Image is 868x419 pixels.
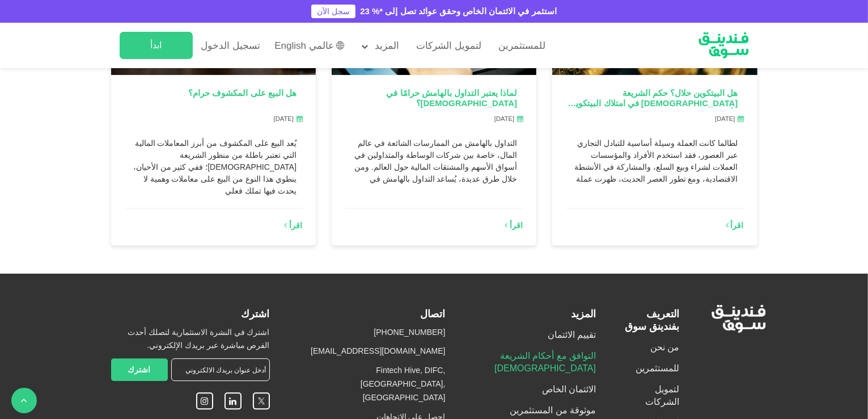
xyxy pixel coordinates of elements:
[566,137,743,194] div: لطالما كانت العملة وسيلة أساسية للتبادل التجاري عبر العصور، فقد استخدم الأفراد والمؤسسات العملات ...
[198,36,261,55] a: تسجيل الدخول
[274,39,334,52] span: عالمي English
[548,330,596,340] a: تقييم الائتمان
[201,40,261,51] span: تسجيل الدخول
[697,298,780,340] img: FooterLogo
[571,308,596,320] span: المزيد
[336,41,345,49] img: SA Flag
[253,392,270,409] a: open Twitter
[225,392,242,409] a: open Linkedin
[258,397,265,404] img: twitter
[413,36,484,55] a: لتمويل الشركات
[188,89,297,108] a: هل البيع على المكشوف حرام؟
[650,342,679,352] a: من نحن
[125,137,302,194] div: يُعد البيع على المكشوف من أبرز المعاملات المالية التي تعتبر باطلة من منظور الشريعة [DEMOGRAPHIC_D...
[505,220,523,232] a: اقرأ
[311,346,445,355] span: [EMAIL_ADDRESS][DOMAIN_NAME]
[298,326,446,340] a: [PHONE_NUMBER]
[542,384,596,394] a: الائتمان الخاص
[111,326,270,353] div: اشترك في النشرة الاستثمارية لتصلك أحدث الفرص مباشرة عبر بريدك الإلكتروني.
[311,5,355,18] a: سجل الآن
[360,5,556,18] div: استثمر في الائتمان الخاص وحقق عوائد تصل إلى *% 23
[111,358,168,381] button: اشترك
[111,308,270,320] div: اشترك
[196,392,213,409] a: open Instagram
[274,114,294,124] span: [DATE]
[289,221,302,230] span: اقرأ
[345,137,523,194] div: التداول بالهامش من الممارسات الشائعة في عالم المال، خاصة بين شركات الوساطة والمتداولين في أسواق ا...
[171,358,270,381] input: أدخل عنوان بريدك الالكتروني
[731,221,744,230] span: اقرأ
[494,114,514,124] span: [DATE]
[375,40,399,51] span: المزيد
[150,40,162,50] span: ابدأ
[11,388,37,413] button: back
[496,36,548,55] a: للمستثمرين
[636,363,679,373] a: للمستثمرين
[645,384,679,407] a: لتمويل الشركات
[715,114,735,124] span: [DATE]
[298,364,446,404] p: Fintech Hive, DIFC, [GEOGRAPHIC_DATA], [GEOGRAPHIC_DATA]
[494,351,596,373] a: التوافق مع أحكام الشريعة [DEMOGRAPHIC_DATA]
[510,221,523,230] span: اقرأ
[420,308,445,320] span: اتصال
[374,328,445,337] span: [PHONE_NUMBER]
[566,89,738,108] a: هل البيتكوين حلال؟ حكم الشريعة [DEMOGRAPHIC_DATA] في امتلاك البيتكوين كأصل رقمي
[685,26,762,65] img: Logo
[298,345,446,358] a: [EMAIL_ADDRESS][DOMAIN_NAME]
[510,405,596,415] a: موثوقة من المستثمرين
[624,308,679,333] div: التعريف بفندينق سوق
[345,89,517,108] a: لماذا يعتبر التداول بالهامش حرامًا في [DEMOGRAPHIC_DATA]؟
[726,220,744,232] a: اقرأ
[284,220,302,232] a: اقرأ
